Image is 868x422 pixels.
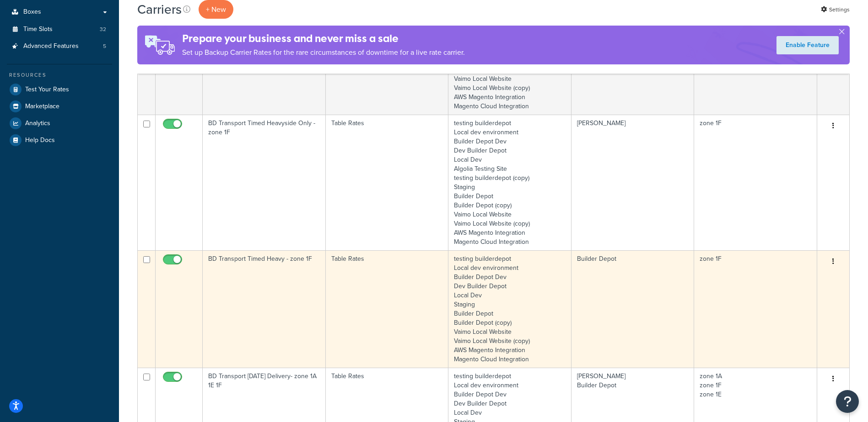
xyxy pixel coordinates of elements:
td: zone 1F [694,115,817,250]
a: Settings [821,3,850,16]
a: Marketplace [7,98,112,115]
h1: Carriers [137,0,182,18]
a: Advanced Features 5 [7,38,112,55]
span: 5 [103,42,106,50]
button: Open Resource Center [836,390,859,413]
td: zone 1F [694,250,817,368]
p: Set up Backup Carrier Rates for the rare circumstances of downtime for a live rate carrier. [182,46,465,59]
td: testing builderdepot Local dev environment Builder Depot Dev Dev Builder Depot Local Dev Staging ... [448,250,571,368]
a: Help Docs [7,132,112,148]
span: Marketplace [25,103,59,111]
td: BD Transport Timed Heavy - zone 1F [203,250,326,368]
td: Table Rates [326,250,449,368]
span: Boxes [23,8,41,16]
a: Time Slots 32 [7,21,112,38]
td: [PERSON_NAME] [571,115,695,250]
span: 32 [100,26,106,33]
span: Advanced Features [23,42,79,50]
li: Time Slots [7,21,112,38]
li: Advanced Features [7,38,112,55]
td: Table Rates [326,115,449,250]
div: Resources [7,71,112,79]
a: Analytics [7,115,112,132]
a: Test Your Rates [7,81,112,98]
td: BD Transport Timed Heavyside Only - zone 1F [203,115,326,250]
span: Time Slots [23,26,53,33]
a: Enable Feature [776,36,839,54]
td: Builder Depot [571,250,695,368]
h4: Prepare your business and never miss a sale [182,31,465,46]
a: Boxes [7,4,112,21]
span: Help Docs [25,137,55,144]
span: Test Your Rates [25,86,69,94]
td: testing builderdepot Local dev environment Builder Depot Dev Dev Builder Depot Local Dev Algolia ... [448,115,571,250]
img: ad-rules-rateshop-fe6ec290ccb7230408bd80ed9643f0289d75e0ffd9eb532fc0e269fcd187b520.png [137,26,182,64]
span: Analytics [25,120,50,127]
